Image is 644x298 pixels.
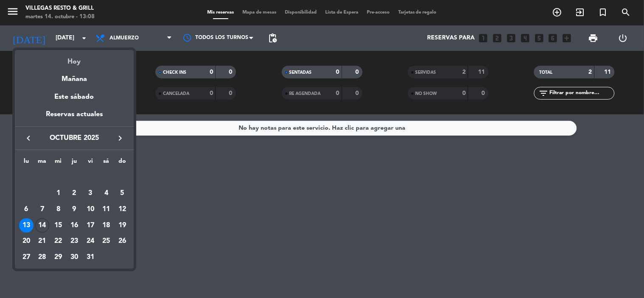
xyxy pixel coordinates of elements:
div: Hoy [15,50,134,67]
button: keyboard_arrow_left [21,133,36,144]
td: 24 de octubre de 2025 [82,233,98,249]
i: keyboard_arrow_right [115,133,125,143]
th: sábado [98,156,115,170]
div: 25 [99,234,113,248]
div: 14 [35,218,50,233]
div: 24 [83,234,98,248]
div: 7 [35,202,50,217]
div: 1 [51,186,65,201]
div: 11 [99,202,113,217]
td: 11 de octubre de 2025 [98,201,115,217]
div: 19 [115,218,129,233]
div: 6 [19,202,34,217]
div: 10 [83,202,98,217]
th: lunes [18,156,34,170]
td: 5 de octubre de 2025 [114,185,130,201]
div: 26 [115,234,129,248]
div: 5 [115,186,129,201]
div: 4 [99,186,113,201]
i: keyboard_arrow_left [23,133,34,143]
div: 20 [19,234,34,248]
td: OCT. [18,170,130,186]
div: 12 [115,202,129,217]
div: 8 [51,202,65,217]
td: 4 de octubre de 2025 [98,185,115,201]
div: 30 [67,250,82,265]
td: 1 de octubre de 2025 [50,185,66,201]
th: domingo [114,156,130,170]
td: 9 de octubre de 2025 [66,201,82,217]
td: 2 de octubre de 2025 [66,185,82,201]
th: martes [34,156,51,170]
td: 20 de octubre de 2025 [18,233,34,249]
div: 22 [51,234,65,248]
div: 9 [67,202,82,217]
td: 17 de octubre de 2025 [82,217,98,234]
div: 28 [35,250,50,265]
td: 18 de octubre de 2025 [98,217,115,234]
div: 18 [99,218,113,233]
div: 23 [67,234,82,248]
th: viernes [82,156,98,170]
div: 3 [83,186,98,201]
td: 12 de octubre de 2025 [114,201,130,217]
span: octubre 2025 [36,133,112,144]
div: 17 [83,218,98,233]
div: 16 [67,218,82,233]
td: 14 de octubre de 2025 [34,217,51,234]
td: 3 de octubre de 2025 [82,185,98,201]
div: Este sábado [15,85,134,109]
td: 25 de octubre de 2025 [98,233,115,249]
td: 15 de octubre de 2025 [50,217,66,234]
button: keyboard_arrow_right [112,133,128,144]
td: 7 de octubre de 2025 [34,201,51,217]
td: 30 de octubre de 2025 [66,249,82,265]
div: 2 [67,186,82,201]
td: 31 de octubre de 2025 [82,249,98,265]
div: 29 [51,250,65,265]
td: 19 de octubre de 2025 [114,217,130,234]
td: 6 de octubre de 2025 [18,201,34,217]
td: 23 de octubre de 2025 [66,233,82,249]
td: 28 de octubre de 2025 [34,249,51,265]
td: 22 de octubre de 2025 [50,233,66,249]
td: 21 de octubre de 2025 [34,233,51,249]
div: 13 [19,218,34,233]
td: 8 de octubre de 2025 [50,201,66,217]
th: miércoles [50,156,66,170]
td: 16 de octubre de 2025 [66,217,82,234]
div: 31 [83,250,98,265]
div: Reservas actuales [15,109,134,126]
td: 13 de octubre de 2025 [18,217,34,234]
div: Mañana [15,67,134,85]
div: 15 [51,218,65,233]
td: 26 de octubre de 2025 [114,233,130,249]
td: 29 de octubre de 2025 [50,249,66,265]
div: 21 [35,234,50,248]
td: 10 de octubre de 2025 [82,201,98,217]
td: 27 de octubre de 2025 [18,249,34,265]
th: jueves [66,156,82,170]
div: 27 [19,250,34,265]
